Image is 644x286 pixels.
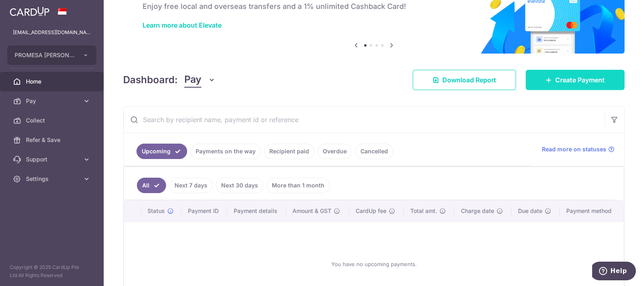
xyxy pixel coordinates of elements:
[169,178,213,193] a: Next 7 days
[181,200,227,221] th: Payment ID
[442,75,496,85] span: Download Report
[13,28,91,37] p: [EMAIL_ADDRESS][DOMAIN_NAME]
[518,207,542,215] span: Due date
[26,97,79,105] span: Pay
[184,72,201,88] span: Pay
[143,21,222,29] a: Learn more about Elevate
[190,144,261,159] a: Payments on the way
[410,207,437,215] span: Total amt.
[592,262,636,282] iframe: Opens a widget where you can find more information
[227,200,286,221] th: Payment details
[26,175,79,183] span: Settings
[26,136,79,144] span: Refer & Save
[526,70,625,90] a: Create Payment
[26,77,79,86] span: Home
[184,72,215,88] button: Pay
[136,144,187,159] a: Upcoming
[542,145,614,153] a: Read more on statuses
[318,144,352,159] a: Overdue
[264,144,314,159] a: Recipient paid
[560,200,624,221] th: Payment method
[355,144,393,159] a: Cancelled
[555,75,605,85] span: Create Payment
[26,155,79,163] span: Support
[124,107,605,133] input: Search by recipient name, payment id or reference
[216,178,263,193] a: Next 30 days
[356,207,386,215] span: CardUp fee
[147,207,165,215] span: Status
[137,178,166,193] a: All
[292,207,331,215] span: Amount & GST
[143,2,605,11] h6: Enjoy free local and overseas transfers and a 1% unlimited Cashback Card!
[15,51,75,59] span: PROMESA [PERSON_NAME] PTE. LTD.
[267,178,330,193] a: More than 1 month
[413,70,516,90] a: Download Report
[10,6,49,16] img: CardUp
[123,73,178,87] h4: Dashboard:
[461,207,494,215] span: Charge date
[542,145,606,153] span: Read more on statuses
[7,45,96,65] button: PROMESA [PERSON_NAME] PTE. LTD.
[26,116,79,125] span: Collect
